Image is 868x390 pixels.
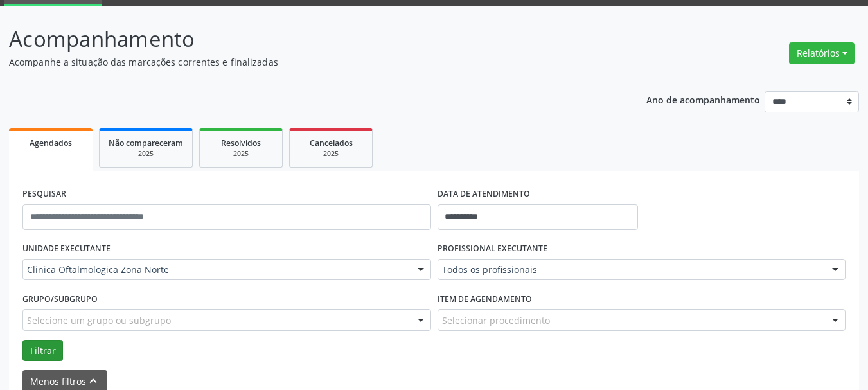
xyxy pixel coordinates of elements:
label: Grupo/Subgrupo [22,289,98,309]
div: 2025 [209,149,273,159]
span: Todos os profissionais [442,263,820,276]
div: 2025 [299,149,363,159]
span: Resolvidos [221,137,261,148]
span: Selecione um grupo ou subgrupo [27,314,171,327]
span: Não compareceram [109,137,183,148]
label: PESQUISAR [22,184,66,204]
p: Acompanhe a situação das marcações correntes e finalizadas [9,55,604,69]
span: Clinica Oftalmologica Zona Norte [27,263,405,276]
span: Selecionar procedimento [442,314,550,327]
span: Agendados [30,137,72,148]
span: Cancelados [310,137,353,148]
label: DATA DE ATENDIMENTO [438,184,530,204]
p: Ano de acompanhamento [646,91,760,107]
p: Acompanhamento [9,23,604,55]
i: keyboard_arrow_up [86,374,100,388]
div: 2025 [109,149,183,159]
button: Filtrar [22,340,63,362]
label: Item de agendamento [438,289,532,309]
button: Relatórios [789,42,855,64]
label: UNIDADE EXECUTANTE [22,239,111,259]
label: PROFISSIONAL EXECUTANTE [438,239,547,259]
